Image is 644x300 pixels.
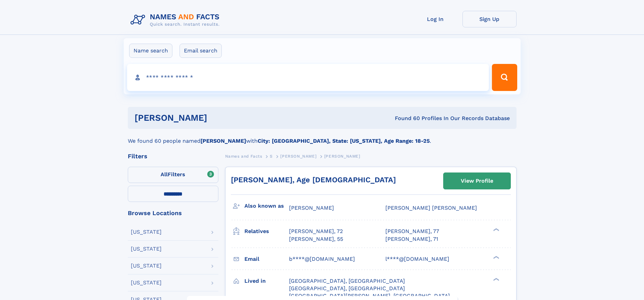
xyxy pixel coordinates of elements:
span: [PERSON_NAME] [289,205,334,211]
b: [PERSON_NAME] [200,138,246,144]
div: Found 60 Profiles In Our Records Database [301,115,510,122]
div: We found 60 people named with . [128,129,517,145]
span: S [270,154,273,159]
div: [US_STATE] [131,246,162,252]
a: Names and Facts [225,152,262,160]
a: [PERSON_NAME], 72 [289,228,343,235]
div: [US_STATE] [131,263,162,269]
a: [PERSON_NAME], Age [DEMOGRAPHIC_DATA] [231,176,396,184]
span: [PERSON_NAME] [PERSON_NAME] [385,205,477,211]
span: [GEOGRAPHIC_DATA][PERSON_NAME], [GEOGRAPHIC_DATA] [289,293,450,299]
div: ❯ [492,228,500,232]
div: ❯ [492,277,500,281]
a: Sign Up [462,11,517,27]
input: search input [127,64,489,91]
h3: Email [244,253,289,265]
span: [GEOGRAPHIC_DATA], [GEOGRAPHIC_DATA] [289,278,405,284]
span: [PERSON_NAME] [280,154,316,159]
img: Logo Names and Facts [128,11,225,29]
span: [PERSON_NAME] [324,154,360,159]
div: Filters [128,153,218,159]
a: [PERSON_NAME] [280,152,316,160]
span: All [161,171,168,178]
a: [PERSON_NAME], 55 [289,235,343,243]
span: [GEOGRAPHIC_DATA], [GEOGRAPHIC_DATA] [289,285,405,292]
h1: [PERSON_NAME] [135,114,301,122]
a: View Profile [444,173,510,189]
div: [US_STATE] [131,229,162,235]
h3: Relatives [244,226,289,237]
div: [US_STATE] [131,280,162,285]
h3: Lived in [244,275,289,287]
div: ❯ [492,255,500,259]
a: [PERSON_NAME], 77 [385,228,439,235]
label: Name search [129,44,172,58]
label: Filters [128,167,218,183]
a: [PERSON_NAME], 71 [385,235,438,243]
a: Log In [408,11,462,27]
div: View Profile [461,173,493,189]
a: S [270,152,273,160]
button: Search Button [492,64,517,91]
label: Email search [180,44,222,58]
div: Browse Locations [128,210,218,216]
b: City: [GEOGRAPHIC_DATA], State: [US_STATE], Age Range: 18-25 [258,138,430,144]
h3: Also known as [244,200,289,212]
